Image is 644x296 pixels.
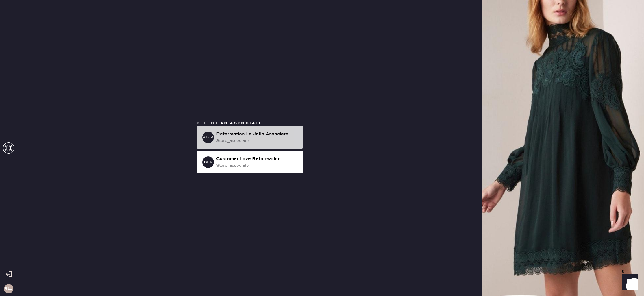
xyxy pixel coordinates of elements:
span: Select an associate [197,121,262,126]
iframe: Front Chat [617,270,641,295]
div: Reformation La Jolla Associate [216,131,298,138]
h3: CLR [204,160,213,164]
h3: RLJ [4,287,13,291]
h3: RLJA [202,135,214,139]
div: store_associate [216,138,298,144]
div: store_associate [216,162,298,169]
div: Customer Love Reformation [216,156,298,162]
